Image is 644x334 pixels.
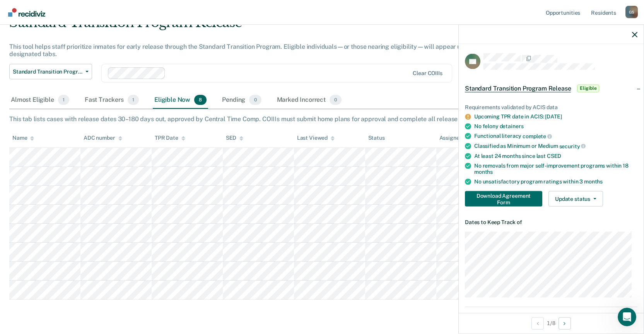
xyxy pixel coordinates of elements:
button: Download Agreement Form [465,191,542,207]
button: Next Opportunity [559,317,571,329]
div: At least 24 months since last [474,152,637,159]
div: TPR Date [155,135,185,141]
span: Eligible [577,84,599,92]
a: Navigate to form link [465,191,545,207]
div: Marked Incorrect [275,92,343,109]
span: 8 [194,95,207,105]
div: Functional literacy [474,133,637,140]
span: Standard Transition Program Release [465,84,571,92]
button: Update status [548,191,603,207]
div: Assigned to [439,135,476,141]
span: 1 [128,95,139,105]
div: Last Viewed [297,135,335,141]
div: 1 / 8 [459,313,644,333]
span: detainers [500,123,524,129]
button: Previous Opportunity [531,317,544,329]
div: Clear COIIIs [413,70,442,77]
div: This tab lists cases with release dates 30–180 days out, approved by Central Time Comp. COIIIs mu... [9,115,635,123]
div: No unsatisfactory program ratings within 3 [474,178,637,185]
div: Almost Eligible [9,92,71,109]
div: No removals from major self-improvement programs within 18 [474,162,637,175]
div: Status [368,135,385,141]
span: months [584,178,603,185]
span: complete [523,133,552,139]
dt: Dates to Keep Track of [465,219,637,226]
div: Upcoming TPR date in ACIS: [DATE] [474,113,637,120]
img: Recidiviz [8,8,45,17]
button: Profile dropdown button [625,6,638,18]
div: Name [12,135,34,141]
div: G S [625,6,638,18]
span: 0 [330,95,342,105]
span: Standard Transition Program Release [13,69,82,75]
div: Standard Transition Program ReleaseEligible [459,76,644,101]
div: Fast Trackers [83,92,140,109]
div: Standard Transition Program Release [9,15,492,37]
div: Pending [220,92,263,109]
iframe: Intercom live chat [618,308,636,326]
div: Eligible Now [153,92,208,109]
div: No felony [474,123,637,130]
div: ADC number [84,135,122,141]
span: 0 [249,95,261,105]
div: Classified as Minimum or Medium [474,142,637,149]
span: security [559,143,586,149]
span: CSED [547,152,561,159]
div: SED [226,135,244,141]
div: Requirements validated by ACIS data [465,104,637,110]
span: 1 [58,95,69,105]
span: months [474,169,493,175]
div: This tool helps staff prioritize inmates for early release through the Standard Transition Progra... [9,43,492,58]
